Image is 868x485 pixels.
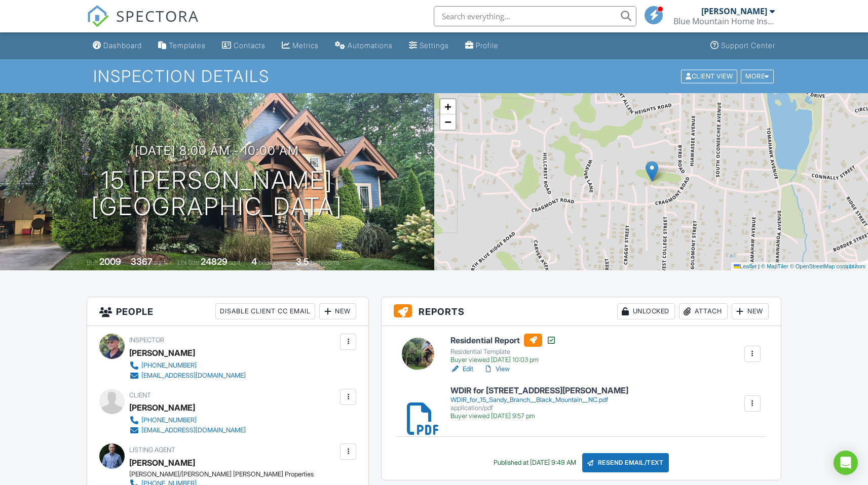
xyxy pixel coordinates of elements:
[93,67,775,85] h1: Inspection Details
[761,263,788,269] a: © MapTiler
[450,386,628,420] a: WDIR for [STREET_ADDRESS][PERSON_NAME] WDIR_for_15_Sandy_Branch__Black_Mountain__NC.pdf applicati...
[87,297,368,326] h3: People
[154,259,168,266] span: sq. ft.
[129,336,164,344] span: Inspector
[129,455,195,470] a: [PERSON_NAME]
[218,36,270,55] a: Contacts
[461,36,503,55] a: Company Profile
[741,69,774,83] div: More
[450,334,556,347] h6: Residential Report
[476,41,499,50] div: Profile
[229,259,242,266] span: sq.ft.
[169,41,206,50] div: Templates
[450,364,473,374] a: Edit
[673,16,775,26] div: Blue Mountain Home Inspections of WNC
[129,415,246,425] a: [PHONE_NUMBER]
[131,256,153,267] div: 3367
[103,41,142,50] div: Dashboard
[440,99,456,114] a: Zoom in
[405,36,453,55] a: Settings
[87,14,199,35] a: SPECTORA
[116,5,199,26] span: SPECTORA
[420,41,449,50] div: Settings
[382,297,780,326] h3: Reports
[440,114,456,130] a: Zoom out
[154,36,210,55] a: Templates
[129,400,195,415] div: [PERSON_NAME]
[99,256,121,267] div: 2009
[215,303,315,319] div: Disable Client CC Email
[494,459,576,467] div: Published at [DATE] 9:49 AM
[582,453,669,472] div: Resend Email/Text
[450,404,628,412] div: application/pdf
[434,6,636,26] input: Search everything...
[296,256,309,267] div: 3.5
[834,451,858,475] div: Open Intercom Messenger
[444,115,451,128] span: −
[790,263,865,269] a: © OpenStreetMap contributors
[450,356,556,364] div: Buyer viewed [DATE] 10:03 pm
[319,303,356,319] div: New
[129,425,246,435] a: [EMAIL_ADDRESS][DOMAIN_NAME]
[311,259,339,266] span: bathrooms
[646,161,658,182] img: Marker
[701,6,767,16] div: [PERSON_NAME]
[141,361,197,370] div: [PHONE_NUMBER]
[732,303,769,319] div: New
[251,256,257,267] div: 4
[129,371,246,381] a: [EMAIL_ADDRESS][DOMAIN_NAME]
[141,416,197,424] div: [PHONE_NUMBER]
[258,259,286,266] span: bedrooms
[706,36,779,55] a: Support Center
[129,391,151,399] span: Client
[135,144,299,157] h3: [DATE] 8:00 am - 10:00 am
[178,259,199,266] span: Lot Size
[450,334,556,364] a: Residential Report Residential Template Buyer viewed [DATE] 10:03 pm
[91,167,343,221] h1: 15 [PERSON_NAME] [GEOGRAPHIC_DATA]
[450,348,556,356] div: Residential Template
[483,364,510,374] a: View
[141,426,246,434] div: [EMAIL_ADDRESS][DOMAIN_NAME]
[331,36,397,55] a: Automations (Basic)
[129,345,195,360] div: [PERSON_NAME]
[87,259,98,266] span: Built
[734,263,757,269] a: Leaflet
[617,303,675,319] div: Unlocked
[721,41,775,50] div: Support Center
[680,72,740,79] a: Client View
[681,69,737,83] div: Client View
[87,5,109,27] img: The Best Home Inspection Software - Spectora
[89,36,146,55] a: Dashboard
[348,41,393,50] div: Automations
[450,396,628,404] div: WDIR_for_15_Sandy_Branch__Black_Mountain__NC.pdf
[141,372,246,380] div: [EMAIL_ADDRESS][DOMAIN_NAME]
[450,386,628,395] h6: WDIR for [STREET_ADDRESS][PERSON_NAME]
[679,303,728,319] div: Attach
[234,41,266,50] div: Contacts
[129,360,246,371] a: [PHONE_NUMBER]
[444,100,451,113] span: +
[450,412,628,420] div: Buyer viewed [DATE] 9:57 pm
[758,263,760,269] span: |
[292,41,319,50] div: Metrics
[201,256,228,267] div: 24829
[278,36,323,55] a: Metrics
[129,470,346,478] div: [PERSON_NAME]/[PERSON_NAME] [PERSON_NAME] Properties
[129,446,175,454] span: Listing Agent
